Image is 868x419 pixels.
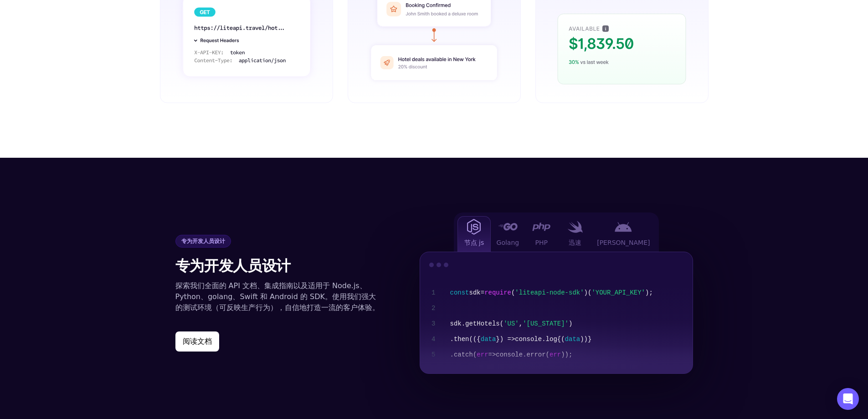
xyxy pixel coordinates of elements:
[175,331,383,352] a: 阅读文档
[557,336,565,343] span: {(
[532,222,550,231] img: PHP
[481,336,496,343] span: data
[588,289,591,296] span: (
[497,239,519,246] font: Golang
[175,281,380,312] font: 探索我们全面的 API 文档、集成指南以及适用于 Node.js、Python、golang、Swift 和 Android 的 SDK。使用我们强大的测试环境（可反映生产行为），自信地打造一流...
[481,289,484,296] span: =
[565,336,580,343] span: data
[469,336,477,343] span: ((
[615,222,632,232] img: 安卓
[837,388,859,410] div: Open Intercom Messenger
[550,351,561,358] span: err
[546,351,550,358] span: (
[496,336,515,343] span: }) =>
[183,337,212,346] font: 阅读文档
[450,320,462,327] span: sdk
[569,239,581,246] font: 迅速
[450,336,469,343] span: .then
[431,320,435,327] font: 3
[645,289,653,296] span: );
[175,257,291,274] font: 专为开发人员设计
[515,289,584,296] span: 'liteapi-node-sdk'
[467,219,481,235] img: 节点 js
[469,289,481,296] span: sdk
[488,351,496,358] span: =>
[431,305,435,312] font: 2
[569,320,572,327] span: )
[464,239,484,246] font: 节点 js
[591,289,645,296] span: 'YOUR_API_KEY'
[175,331,219,352] button: 阅读文档
[561,351,572,358] span: ));
[473,351,477,358] span: (
[523,320,569,327] span: '[US_STATE]'
[484,289,511,296] span: require
[498,223,518,230] img: Golang
[477,351,488,358] span: err
[431,351,435,358] font: 5
[584,289,588,296] span: )
[546,336,557,343] span: log
[503,320,519,327] span: 'US'
[462,320,503,327] span: .getHotels(
[450,351,473,358] span: .catch
[431,336,435,343] font: 4
[511,289,515,296] span: (
[580,336,591,343] span: ))}
[527,351,546,358] span: error
[519,320,523,327] span: ,
[515,336,545,343] span: console.
[477,336,480,343] span: {
[597,239,650,246] font: [PERSON_NAME]
[450,289,469,296] span: const
[431,289,435,296] font: 1
[496,351,526,358] span: console.
[535,239,548,246] font: PHP
[181,238,225,244] font: 专为开发人员设计
[567,221,583,233] img: 迅速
